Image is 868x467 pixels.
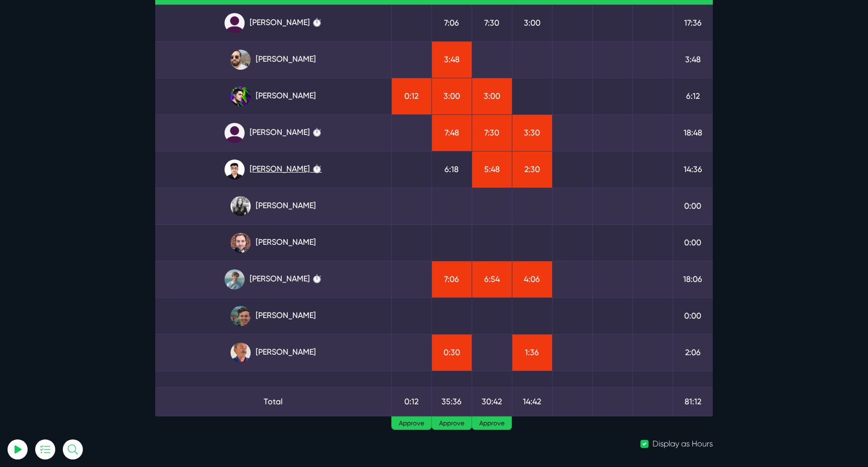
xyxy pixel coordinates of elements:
td: 2:30 [512,151,552,188]
td: 3:00 [512,5,552,41]
a: Approve [391,416,431,430]
img: default_qrqg0b.png [225,13,245,33]
td: 3:00 [431,78,472,114]
td: 7:06 [431,5,472,41]
a: [PERSON_NAME] ⏱️ [163,13,383,33]
a: [PERSON_NAME] [163,233,383,253]
td: 18:48 [673,114,713,151]
td: 6:54 [472,261,512,297]
td: 7:06 [431,261,472,297]
td: 3:48 [673,41,713,78]
td: 5:48 [472,151,512,188]
img: canx5m3pdzrsbjzqsess.jpg [231,343,251,363]
td: 6:12 [673,78,713,114]
img: xv1kmavyemxtguplm5ir.png [225,160,245,180]
img: rgqpcqpgtbr9fmz9rxmm.jpg [231,196,251,216]
td: 30:42 [472,387,512,416]
td: 35:36 [431,387,472,416]
td: 7:30 [472,5,512,41]
td: 3:48 [431,41,472,78]
a: [PERSON_NAME] [163,86,383,106]
a: [PERSON_NAME] [163,50,383,70]
td: 7:48 [431,114,472,151]
td: 0:12 [391,78,431,114]
td: 0:00 [673,224,713,261]
a: Approve [431,416,472,430]
td: 6:18 [431,151,472,188]
td: 14:36 [673,151,713,188]
input: Email [33,118,143,140]
a: [PERSON_NAME] [163,343,383,363]
td: 0:30 [431,334,472,371]
td: 7:30 [472,114,512,151]
a: [PERSON_NAME] ⏱️ [163,160,383,180]
img: esb8jb8dmrsykbqurfoz.jpg [231,306,251,326]
td: 18:06 [673,261,713,297]
td: 17:36 [673,5,713,41]
a: Approve [472,416,512,430]
td: 81:12 [673,387,713,416]
td: Total [155,387,391,416]
label: Display as Hours [653,438,713,450]
img: default_qrqg0b.png [225,123,245,143]
img: tfogtqcjwjterk6idyiu.jpg [231,233,251,253]
td: 14:42 [512,387,552,416]
td: 2:06 [673,334,713,371]
td: 4:06 [512,261,552,297]
a: [PERSON_NAME] [163,306,383,326]
img: rxuxidhawjjb44sgel4e.png [231,86,251,106]
img: tkl4csrki1nqjgf0pb1z.png [225,269,245,289]
img: ublsy46zpoyz6muduycb.jpg [231,50,251,70]
a: [PERSON_NAME] [163,196,383,216]
td: 3:30 [512,114,552,151]
td: 1:36 [512,334,552,371]
td: 3:00 [472,78,512,114]
td: 0:12 [391,387,431,416]
a: [PERSON_NAME] ⏱️ [163,123,383,143]
a: [PERSON_NAME] ⏱️ [163,269,383,289]
td: 0:00 [673,297,713,334]
td: 0:00 [673,188,713,224]
button: Log In [33,177,143,198]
